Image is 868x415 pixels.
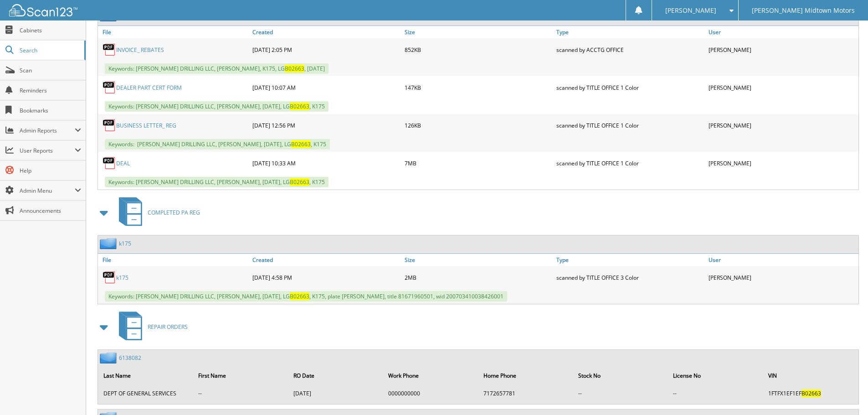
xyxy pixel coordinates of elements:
span: REPAIR ORDERS [148,323,188,331]
span: B02663 [291,140,311,148]
div: 147KB [402,78,555,97]
th: Home Phone [479,366,573,385]
span: Announcements [20,207,81,215]
td: [DATE] [289,386,383,401]
span: Help [20,167,81,174]
span: Search [20,46,80,54]
th: RO Date [289,366,383,385]
span: B02663 [285,65,304,72]
a: Type [554,254,706,266]
div: [PERSON_NAME] [706,154,858,172]
span: Keywords: [PERSON_NAME] DRILLING LLC, [PERSON_NAME], [DATE], LG , K175 [105,139,330,149]
a: COMPLETED PA REG [113,195,200,231]
td: 0000000000 [384,386,478,401]
th: Work Phone [384,366,478,385]
span: Scan [20,67,81,74]
span: B02663 [290,102,309,110]
div: 2MB [402,268,555,287]
div: scanned by ACCTG OFFICE [554,41,706,59]
div: [PERSON_NAME] [706,268,858,287]
div: [PERSON_NAME] [706,41,858,59]
span: User Reports [20,147,75,154]
a: File [98,254,250,266]
td: 1FTFX1EF1EF [764,386,858,401]
div: scanned by TITLE OFFICE 3 Color [554,268,706,287]
td: -- [574,386,668,401]
div: 7MB [402,154,555,172]
span: B02663 [290,292,309,300]
div: [PERSON_NAME] [706,78,858,97]
span: Reminders [20,87,81,94]
div: [DATE] 10:07 AM [250,78,402,97]
a: INVOICE_ REBATES [116,46,164,54]
div: 852KB [402,41,555,59]
td: -- [194,386,288,401]
img: scan123-logo-white.svg [9,4,77,16]
div: scanned by TITLE OFFICE 1 Color [554,116,706,134]
a: User [706,26,858,38]
td: 7172657781 [479,386,573,401]
div: 126KB [402,116,555,134]
span: B02663 [801,389,821,397]
img: PDF.png [103,156,116,170]
span: COMPLETED PA REG [148,209,200,216]
a: Created [250,254,402,266]
img: PDF.png [103,271,116,284]
th: VIN [764,366,858,385]
div: [DATE] 2:05 PM [250,41,402,59]
a: DEALER PART CERT FORM [116,84,182,92]
th: First Name [194,366,288,385]
span: Keywords: [PERSON_NAME] DRILLING LLC, [PERSON_NAME], K175, LG , [DATE] [105,63,329,74]
td: DEPT OF GENERAL SERVICES [99,386,193,401]
a: BUSINESS LETTER_ REG [116,122,176,129]
a: User [706,254,858,266]
img: PDF.png [103,118,116,132]
img: PDF.png [103,81,116,94]
div: [DATE] 12:56 PM [250,116,402,134]
a: REPAIR ORDERS [113,309,188,345]
div: [DATE] 10:33 AM [250,154,402,172]
a: 6138082 [119,354,141,362]
a: Type [554,26,706,38]
span: Bookmarks [20,107,81,114]
th: Stock No [574,366,668,385]
img: folder2.png [100,238,119,249]
a: k175 [119,240,131,247]
a: File [98,26,250,38]
a: Size [402,26,555,38]
div: scanned by TITLE OFFICE 1 Color [554,154,706,172]
th: License No [668,366,762,385]
img: folder2.png [100,352,119,364]
span: Cabinets [20,26,81,34]
span: Admin Reports [20,127,75,134]
a: k175 [116,274,128,282]
div: [DATE] 4:58 PM [250,268,402,287]
img: PDF.png [103,43,116,56]
span: Keywords: [PERSON_NAME] DRILLING LLC, [PERSON_NAME], [DATE], LG , K175, plate [PERSON_NAME], titl... [105,291,507,302]
span: B02663 [290,178,309,186]
th: Last Name [99,366,193,385]
a: DEAL [116,159,130,167]
span: [PERSON_NAME] [665,8,716,13]
a: Size [402,254,555,266]
div: scanned by TITLE OFFICE 1 Color [554,78,706,97]
td: -- [668,386,762,401]
a: Created [250,26,402,38]
span: [PERSON_NAME] Midtown Motors [752,8,855,13]
span: Keywords: [PERSON_NAME] DRILLING LLC, [PERSON_NAME], [DATE], LG , K175 [105,101,329,112]
span: Admin Menu [20,187,75,195]
div: [PERSON_NAME] [706,116,858,134]
span: Keywords: [PERSON_NAME] DRILLING LLC, [PERSON_NAME], [DATE], LG , K175 [105,177,329,187]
